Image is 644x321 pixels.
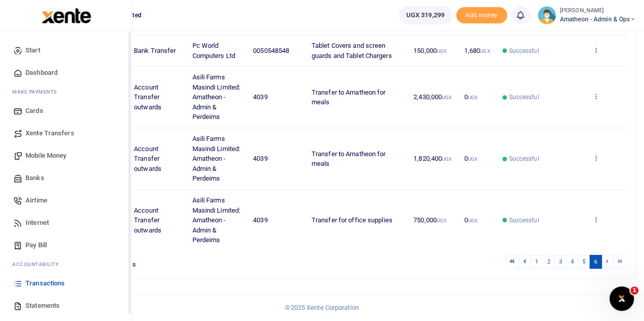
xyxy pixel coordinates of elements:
[253,216,267,224] span: 4039
[542,255,554,269] a: 2
[25,106,43,116] span: Cards
[8,295,124,317] a: Statements
[8,167,124,189] a: Banks
[25,195,47,206] span: Airtime
[47,254,285,270] div: Showing 51 to 55 of 55 entries
[456,11,507,18] a: Add money
[538,6,636,24] a: profile-user [PERSON_NAME] Amatheon - Admin & Ops
[413,47,446,54] span: 150,000
[8,234,124,256] a: Pay Bill
[456,7,507,24] li: Toup your wallet
[8,39,124,62] a: Start
[312,89,385,106] span: Transfer to Amatheon for meals
[8,212,124,234] a: Internet
[192,42,235,60] span: Pc World Computers Ltd
[25,301,60,311] span: Statements
[395,6,456,24] li: Wallet ballance
[8,62,124,84] a: Dashboard
[134,145,161,172] span: Account Transfer outwards
[134,47,176,54] span: Bank Transfer
[406,10,444,20] span: UGX 319,299
[413,93,452,101] span: 2,430,000
[8,84,124,100] li: M
[609,286,634,311] iframe: Intercom live chat
[468,95,478,100] small: UGX
[442,156,452,162] small: UGX
[464,93,478,101] span: 0
[413,216,446,224] span: 750,000
[25,278,65,288] span: Transactions
[630,286,638,295] span: 1
[560,15,636,24] span: Amatheon - Admin & Ops
[8,144,124,167] a: Mobile Money
[509,216,539,225] span: Successful
[509,154,539,163] span: Successful
[253,93,267,101] span: 4039
[8,272,124,295] a: Transactions
[437,48,446,54] small: UGX
[25,173,44,183] span: Banks
[464,47,490,54] span: 1,680
[530,255,543,269] a: 1
[437,218,446,223] small: UGX
[468,156,478,162] small: UGX
[8,256,124,272] li: Ac
[25,240,47,250] span: Pay Bill
[509,46,539,55] span: Successful
[253,155,267,162] span: 4039
[8,189,124,212] a: Airtime
[192,196,240,244] span: Asili Farms Masindi Limited: Amatheon - Admin & Perdeims
[590,255,602,269] a: 6
[312,42,392,60] span: Tablet Covers and screen guards and Tablet Chargers
[480,48,490,54] small: UGX
[312,216,393,224] span: Transfer for office supplies
[25,68,58,78] span: Dashboard
[538,6,556,24] img: profile-user
[312,150,385,168] span: Transfer to Amatheon for meals
[253,47,289,54] span: 0050548548
[442,95,452,100] small: UGX
[464,155,478,162] span: 0
[25,218,49,228] span: Internet
[41,11,91,19] a: logo-small logo-large logo-large
[8,100,124,122] a: Cards
[17,88,57,96] span: ake Payments
[509,93,539,102] span: Successful
[554,255,566,269] a: 3
[192,73,240,121] span: Asili Farms Masindi Limited: Amatheon - Admin & Perdeims
[413,155,452,162] span: 1,820,400
[134,207,161,234] span: Account Transfer outwards
[566,255,578,269] a: 4
[42,8,91,23] img: logo-large
[399,6,452,24] a: UGX 319,299
[134,83,161,111] span: Account Transfer outwards
[20,260,59,268] span: countability
[456,7,507,24] span: Add money
[578,255,590,269] a: 5
[560,7,636,15] small: [PERSON_NAME]
[25,128,74,138] span: Xente Transfers
[468,218,478,223] small: UGX
[8,122,124,144] a: Xente Transfers
[25,45,40,55] span: Start
[25,151,66,161] span: Mobile Money
[192,135,240,182] span: Asili Farms Masindi Limited: Amatheon - Admin & Perdeims
[464,216,478,224] span: 0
